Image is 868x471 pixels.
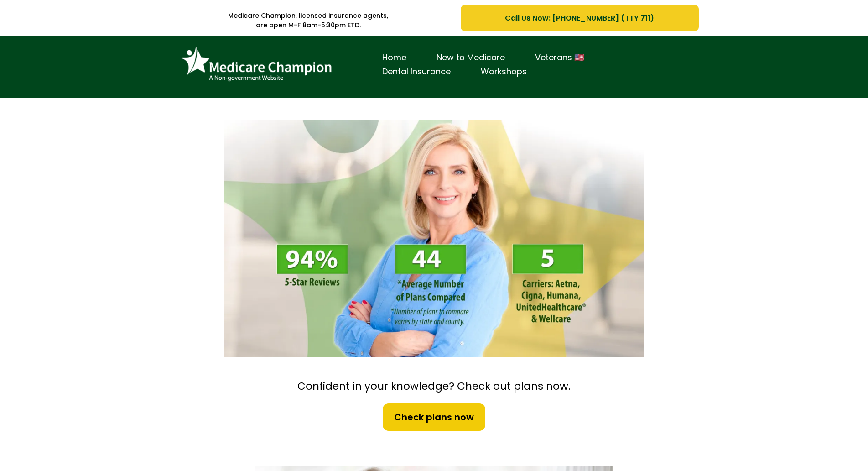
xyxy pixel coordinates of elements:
a: Workshops [466,65,542,79]
span: Call Us Now: [PHONE_NUMBER] (TTY 711) [505,12,654,24]
a: Dental Insurance [367,65,466,79]
a: Check plans now [382,403,486,432]
h2: Confident in your knowledge? Check out plans now. [220,380,649,393]
a: New to Medicare [421,51,520,65]
a: Veterans 🇺🇸 [520,51,599,65]
img: Brand Logo [177,43,336,86]
p: Medicare Champion, licensed insurance agents, [170,11,447,21]
a: Home [367,51,421,65]
a: Call Us Now: 1-833-823-1990 (TTY 711) [461,5,698,31]
p: are open M-F 8am-5:30pm ETD. [170,21,447,30]
span: Check plans now [394,410,474,424]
